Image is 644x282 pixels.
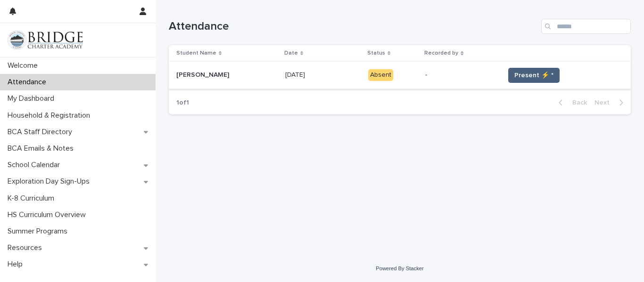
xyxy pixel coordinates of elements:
[4,177,97,186] p: Exploration Day Sign-Ups
[4,243,50,252] p: Resources
[4,227,75,236] p: Summer Programs
[4,144,81,153] p: BCA Emails & Notes
[541,19,631,34] input: Search
[508,68,560,83] button: Present ⚡ *
[4,210,93,219] p: HS Curriculum Overview
[567,99,587,106] span: Back
[367,48,385,58] p: Status
[4,94,62,103] p: My Dashboard
[551,98,591,107] button: Back
[8,31,83,49] img: V1C1m3IdTEidaUdm9Hs0
[285,69,307,79] p: [DATE]
[4,260,30,269] p: Help
[376,266,423,271] a: Powered By Stacker
[425,71,497,79] p: -
[594,99,615,106] span: Next
[169,62,631,89] tr: [PERSON_NAME][PERSON_NAME] [DATE][DATE] Absent-Present ⚡ *
[424,48,458,58] p: Recorded by
[284,48,298,58] p: Date
[591,98,631,107] button: Next
[4,161,67,169] p: School Calendar
[4,128,80,137] p: BCA Staff Directory
[169,20,537,33] h1: Attendance
[514,71,553,80] span: Present ⚡ *
[368,69,393,81] div: Absent
[176,69,231,79] p: [PERSON_NAME]
[176,48,216,58] p: Student Name
[4,61,45,70] p: Welcome
[4,111,98,120] p: Household & Registration
[4,78,54,87] p: Attendance
[4,194,62,203] p: K-8 Curriculum
[169,91,197,114] p: 1 of 1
